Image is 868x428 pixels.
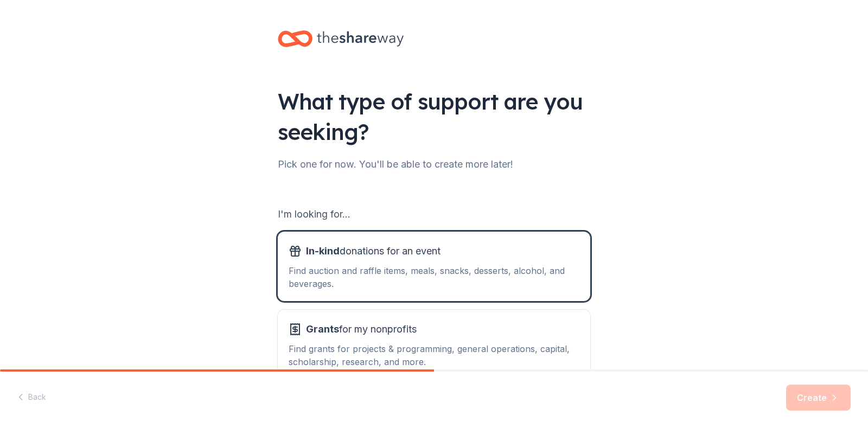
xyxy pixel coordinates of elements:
[278,232,590,301] button: In-kinddonations for an eventFind auction and raffle items, meals, snacks, desserts, alcohol, and...
[306,242,441,260] span: donations for an event
[306,323,339,335] span: Grants
[278,86,590,147] div: What type of support are you seeking?
[278,310,590,379] button: Grantsfor my nonprofitsFind grants for projects & programming, general operations, capital, schol...
[306,245,340,257] span: In-kind
[278,156,590,173] div: Pick one for now. You'll be able to create more later!
[278,206,590,223] div: I'm looking for...
[306,321,417,338] span: for my nonprofits
[289,264,579,290] div: Find auction and raffle items, meals, snacks, desserts, alcohol, and beverages.
[289,342,579,368] div: Find grants for projects & programming, general operations, capital, scholarship, research, and m...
